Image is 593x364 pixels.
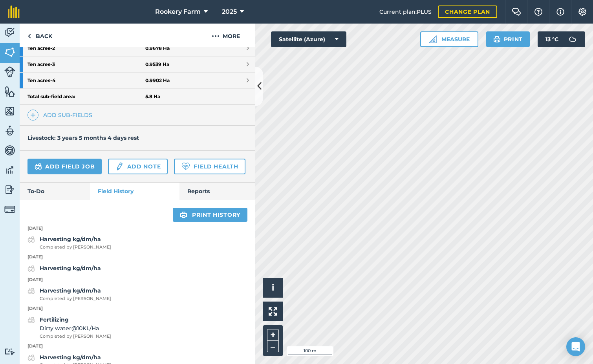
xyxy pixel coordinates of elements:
strong: Harvesting kg/dm/ha [40,287,101,294]
img: A cog icon [578,8,587,16]
a: Reports [179,183,255,200]
a: Print history [173,208,247,222]
img: svg+xml;base64,PHN2ZyB4bWxucz0iaHR0cDovL3d3dy53My5vcmcvMjAwMC9zdmciIHdpZHRoPSIxOSIgaGVpZ2h0PSIyNC... [493,35,501,44]
span: Dirty water @ 10K L / Ha [40,324,111,333]
img: Two speech bubbles overlapping with the left bubble in the forefront [512,8,521,16]
strong: Ten acres - 4 [27,73,145,88]
img: fieldmargin Logo [8,5,20,18]
a: Change plan [438,5,497,18]
img: svg+xml;base64,PHN2ZyB4bWxucz0iaHR0cDovL3d3dy53My5vcmcvMjAwMC9zdmciIHdpZHRoPSIxOSIgaGVpZ2h0PSIyNC... [180,210,187,219]
img: svg+xml;base64,PHN2ZyB4bWxucz0iaHR0cDovL3d3dy53My5vcmcvMjAwMC9zdmciIHdpZHRoPSI1NiIgaGVpZ2h0PSI2MC... [4,86,15,97]
img: svg+xml;base64,PHN2ZyB4bWxucz0iaHR0cDovL3d3dy53My5vcmcvMjAwMC9zdmciIHdpZHRoPSIyMCIgaGVpZ2h0PSIyNC... [212,31,220,41]
img: svg+xml;base64,PHN2ZyB4bWxucz0iaHR0cDovL3d3dy53My5vcmcvMjAwMC9zdmciIHdpZHRoPSIxNyIgaGVpZ2h0PSIxNy... [556,7,564,16]
a: Harvesting kg/dm/haCompleted by [PERSON_NAME] [27,235,111,251]
img: svg+xml;base64,PD94bWwgdmVyc2lvbj0iMS4wIiBlbmNvZGluZz0idXRmLTgiPz4KPCEtLSBHZW5lcmF0b3I6IEFkb2JlIE... [4,145,15,156]
button: More [196,24,255,47]
img: svg+xml;base64,PD94bWwgdmVyc2lvbj0iMS4wIiBlbmNvZGluZz0idXRmLTgiPz4KPCEtLSBHZW5lcmF0b3I6IEFkb2JlIE... [4,184,15,196]
img: svg+xml;base64,PD94bWwgdmVyc2lvbj0iMS4wIiBlbmNvZGluZz0idXRmLTgiPz4KPCEtLSBHZW5lcmF0b3I6IEFkb2JlIE... [4,27,15,38]
a: Harvesting kg/dm/haCompleted by [PERSON_NAME] [27,286,111,302]
a: Back [20,24,60,47]
a: FertilizingDirty water@10KL/HaCompleted by [PERSON_NAME] [27,315,111,340]
span: Completed by [PERSON_NAME] [40,295,111,302]
img: svg+xml;base64,PD94bWwgdmVyc2lvbj0iMS4wIiBlbmNvZGluZz0idXRmLTgiPz4KPCEtLSBHZW5lcmF0b3I6IEFkb2JlIE... [35,162,42,171]
img: svg+xml;base64,PD94bWwgdmVyc2lvbj0iMS4wIiBlbmNvZGluZz0idXRmLTgiPz4KPCEtLSBHZW5lcmF0b3I6IEFkb2JlIE... [4,348,15,355]
button: Satellite (Azure) [271,31,346,47]
button: 13 °C [538,31,585,47]
strong: Harvesting kg/dm/ha [40,265,101,272]
p: [DATE] [20,276,255,284]
button: i [263,278,283,298]
img: svg+xml;base64,PHN2ZyB4bWxucz0iaHR0cDovL3d3dy53My5vcmcvMjAwMC9zdmciIHdpZHRoPSI1NiIgaGVpZ2h0PSI2MC... [4,46,15,58]
a: Harvesting kg/dm/ha [27,264,101,273]
a: Add note [108,159,168,174]
span: Completed by [PERSON_NAME] [40,244,111,251]
span: 13 ° C [545,31,558,47]
button: – [267,341,279,352]
img: svg+xml;base64,PD94bWwgdmVyc2lvbj0iMS4wIiBlbmNvZGluZz0idXRmLTgiPz4KPCEtLSBHZW5lcmF0b3I6IEFkb2JlIE... [565,31,580,47]
a: Ten acres-30.9539 Ha [20,57,255,72]
strong: Harvesting kg/dm/ha [40,236,101,243]
span: i [272,283,274,293]
div: Open Intercom Messenger [566,337,585,356]
span: Rookery Farm [155,7,201,16]
img: svg+xml;base64,PHN2ZyB4bWxucz0iaHR0cDovL3d3dy53My5vcmcvMjAwMC9zdmciIHdpZHRoPSI1NiIgaGVpZ2h0PSI2MC... [4,105,15,117]
h4: Livestock: 3 years 5 months 4 days rest [27,134,139,141]
strong: Harvesting kg/dm/ha [40,354,101,361]
img: svg+xml;base64,PD94bWwgdmVyc2lvbj0iMS4wIiBlbmNvZGluZz0idXRmLTgiPz4KPCEtLSBHZW5lcmF0b3I6IEFkb2JlIE... [4,204,15,215]
p: [DATE] [20,305,255,312]
button: Measure [420,31,478,47]
span: Completed by [PERSON_NAME] [40,333,111,340]
a: Field Health [174,159,245,174]
img: svg+xml;base64,PD94bWwgdmVyc2lvbj0iMS4wIiBlbmNvZGluZz0idXRmLTgiPz4KPCEtLSBHZW5lcmF0b3I6IEFkb2JlIE... [4,66,15,77]
img: svg+xml;base64,PD94bWwgdmVyc2lvbj0iMS4wIiBlbmNvZGluZz0idXRmLTgiPz4KPCEtLSBHZW5lcmF0b3I6IEFkb2JlIE... [27,353,35,362]
img: svg+xml;base64,PD94bWwgdmVyc2lvbj0iMS4wIiBlbmNvZGluZz0idXRmLTgiPz4KPCEtLSBHZW5lcmF0b3I6IEFkb2JlIE... [4,164,15,176]
button: Print [486,31,530,47]
a: Add field job [27,159,102,174]
strong: Total sub-field area: [27,93,145,100]
a: Field History [90,183,179,200]
img: Four arrows, one pointing top left, one top right, one bottom right and the last bottom left [269,307,277,316]
strong: Ten acres - 2 [27,40,145,56]
button: + [267,329,279,341]
strong: 0.9902 Ha [145,77,170,84]
img: svg+xml;base64,PD94bWwgdmVyc2lvbj0iMS4wIiBlbmNvZGluZz0idXRmLTgiPz4KPCEtLSBHZW5lcmF0b3I6IEFkb2JlIE... [115,162,124,171]
span: 2025 [222,7,237,16]
strong: 0.9678 Ha [145,45,170,51]
img: svg+xml;base64,PHN2ZyB4bWxucz0iaHR0cDovL3d3dy53My5vcmcvMjAwMC9zdmciIHdpZHRoPSIxNCIgaGVpZ2h0PSIyNC... [30,110,36,120]
a: Ten acres-40.9902 Ha [20,73,255,88]
img: svg+xml;base64,PD94bWwgdmVyc2lvbj0iMS4wIiBlbmNvZGluZz0idXRmLTgiPz4KPCEtLSBHZW5lcmF0b3I6IEFkb2JlIE... [27,264,35,273]
p: [DATE] [20,343,255,350]
img: A question mark icon [534,8,543,16]
img: svg+xml;base64,PD94bWwgdmVyc2lvbj0iMS4wIiBlbmNvZGluZz0idXRmLTgiPz4KPCEtLSBHZW5lcmF0b3I6IEFkb2JlIE... [4,125,15,137]
a: Ten acres-20.9678 Ha [20,40,255,56]
a: Add sub-fields [27,110,95,121]
strong: Fertilizing [40,316,69,323]
img: svg+xml;base64,PD94bWwgdmVyc2lvbj0iMS4wIiBlbmNvZGluZz0idXRmLTgiPz4KPCEtLSBHZW5lcmF0b3I6IEFkb2JlIE... [27,286,35,296]
img: svg+xml;base64,PHN2ZyB4bWxucz0iaHR0cDovL3d3dy53My5vcmcvMjAwMC9zdmciIHdpZHRoPSI5IiBoZWlnaHQ9IjI0Ii... [27,31,31,41]
img: Ruler icon [429,35,437,43]
img: svg+xml;base64,PD94bWwgdmVyc2lvbj0iMS4wIiBlbmNvZGluZz0idXRmLTgiPz4KPCEtLSBHZW5lcmF0b3I6IEFkb2JlIE... [27,235,35,244]
strong: 0.9539 Ha [145,61,169,68]
img: svg+xml;base64,PD94bWwgdmVyc2lvbj0iMS4wIiBlbmNvZGluZz0idXRmLTgiPz4KPCEtLSBHZW5lcmF0b3I6IEFkb2JlIE... [27,315,35,325]
p: [DATE] [20,254,255,261]
span: Current plan : PLUS [379,7,432,16]
a: To-Do [20,183,90,200]
p: [DATE] [20,225,255,232]
strong: 5.8 Ha [145,93,160,100]
strong: Ten acres - 3 [27,57,145,72]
